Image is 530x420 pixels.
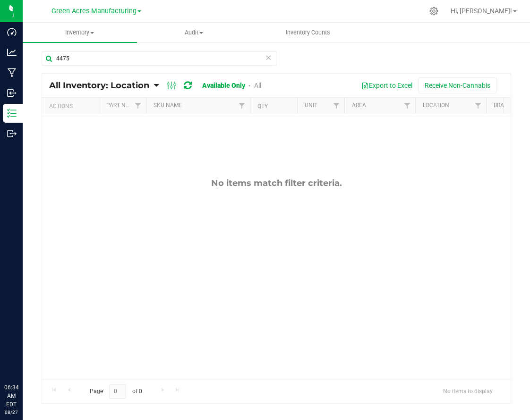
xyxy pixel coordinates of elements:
button: Export to Excel [355,77,419,93]
a: Filter [234,98,250,114]
a: Available Only [202,82,245,89]
span: Green Acres Manufacturing [51,7,137,15]
a: Inventory Counts [251,23,365,42]
a: Qty [257,103,268,109]
span: Clear [265,51,272,64]
span: No items to display [436,384,500,398]
a: Filter [329,98,344,114]
inline-svg: Dashboard [7,27,17,37]
inline-svg: Manufacturing [7,68,17,77]
inline-svg: Analytics [7,48,17,57]
a: Location [423,102,449,109]
a: Part Number [106,102,144,109]
a: All [254,82,261,89]
div: Actions [49,103,95,109]
a: Brand [494,102,512,109]
button: Receive Non-Cannabis [419,77,496,93]
input: Search Item Name, Retail Display Name, SKU, Part Number... [42,51,276,66]
inline-svg: Outbound [7,129,17,138]
div: No items match filter criteria. [42,178,511,188]
span: Page of 0 [82,384,150,399]
span: Hi, [PERSON_NAME]! [451,7,512,15]
p: 08/27 [4,409,18,416]
inline-svg: Inventory [7,109,17,118]
span: Inventory Counts [273,28,343,37]
a: Audit [137,23,251,42]
a: Filter [470,98,486,114]
a: Unit [305,102,317,109]
span: Audit [137,28,251,37]
span: Inventory [23,28,137,37]
a: All Inventory: Location [49,80,154,91]
a: Filter [130,98,146,114]
inline-svg: Inbound [7,88,17,98]
div: Manage settings [428,7,440,16]
p: 06:34 AM EDT [4,383,18,409]
a: SKU Name [154,102,182,109]
a: Area [352,102,366,109]
span: All Inventory: Location [49,80,149,91]
a: Filter [400,98,415,114]
iframe: Resource center [9,344,38,373]
a: Inventory [23,23,137,42]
